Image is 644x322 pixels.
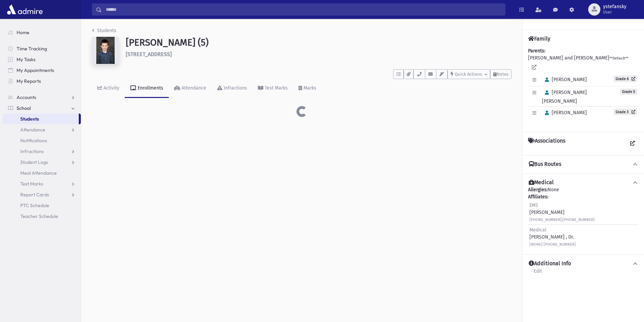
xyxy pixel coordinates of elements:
[3,178,81,189] a: Test Marks
[293,79,322,98] a: Marks
[528,194,548,200] b: Affiliates:
[126,37,511,48] h1: [PERSON_NAME] (5)
[3,65,81,76] a: My Appointments
[263,85,288,91] div: Test Marks
[3,200,81,211] a: PTC Schedule
[3,189,81,200] a: Report Cards
[528,47,639,126] div: [PERSON_NAME] and [PERSON_NAME]
[3,146,81,157] a: Infractions
[528,48,545,54] b: Parents:
[448,69,490,79] button: Quick Actions
[17,56,35,63] span: My Tasks
[180,85,206,91] div: Attendance
[212,79,253,98] a: Infractions
[102,85,119,91] div: Activity
[253,79,293,98] a: Test Marks
[3,43,81,54] a: Time Tracking
[3,114,79,124] a: Students
[302,85,316,91] div: Marks
[529,202,538,208] span: EMS
[529,218,595,222] small: [PHONE_NUMBER];[PHONE_NUMBER]
[125,79,169,98] a: Enrollments
[20,159,48,165] span: Student Logs
[92,79,125,98] a: Activity
[533,267,542,279] a: Edit
[528,260,639,267] button: Additional Info
[529,226,576,248] div: [PERSON_NAME] , Dr.
[126,51,511,57] h6: [STREET_ADDRESS]
[603,4,626,9] span: ystefansky
[17,29,29,35] span: Home
[3,103,81,114] a: School
[3,54,81,65] a: My Tasks
[528,179,639,186] button: Medical
[614,75,637,82] a: Grade 6
[20,148,44,154] span: Infractions
[17,78,41,84] span: My Reports
[20,181,43,187] span: Test Marks
[92,28,116,33] a: Students
[490,69,511,79] button: Notes
[17,67,54,73] span: My Appointments
[17,46,47,52] span: Time Tracking
[17,105,31,111] span: School
[542,110,587,116] span: [PERSON_NAME]
[529,260,571,267] h4: Additional Info
[3,92,81,103] a: Accounts
[529,179,554,186] h4: Medical
[3,76,81,86] a: My Reports
[603,9,626,15] span: User
[529,227,546,233] span: Medical
[20,192,49,198] span: Report Cards
[20,138,47,144] span: Notifications
[528,138,565,150] h4: Associations
[17,94,36,100] span: Accounts
[3,157,81,168] a: Student Logs
[529,242,576,247] small: [WORK] [PHONE_NUMBER]
[529,202,595,223] div: [PERSON_NAME]
[497,72,508,77] span: Notes
[542,77,587,82] span: [PERSON_NAME]
[3,135,81,146] a: Notifications
[626,138,639,150] a: View all Associations
[102,3,505,16] input: Search
[614,108,637,115] a: Grade 3
[528,187,548,193] b: Allergies:
[222,85,247,91] div: Infractions
[136,85,163,91] div: Enrollments
[528,35,550,42] h4: Family
[3,168,81,178] a: Meal Attendance
[3,124,81,135] a: Attendance
[529,161,561,168] h4: Bus Routes
[5,3,44,16] img: AdmirePro
[20,116,39,122] span: Students
[20,213,58,219] span: Teacher Schedule
[620,89,637,95] span: Grade 5
[528,161,639,168] button: Bus Routes
[3,27,81,38] a: Home
[20,127,45,133] span: Attendance
[542,90,587,104] span: [PERSON_NAME] [PERSON_NAME]
[169,79,212,98] a: Attendance
[3,211,81,222] a: Teacher Schedule
[92,27,116,37] nav: breadcrumb
[20,202,49,208] span: PTC Schedule
[455,72,482,77] span: Quick Actions
[528,186,639,249] div: None
[20,170,57,176] span: Meal Attendance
